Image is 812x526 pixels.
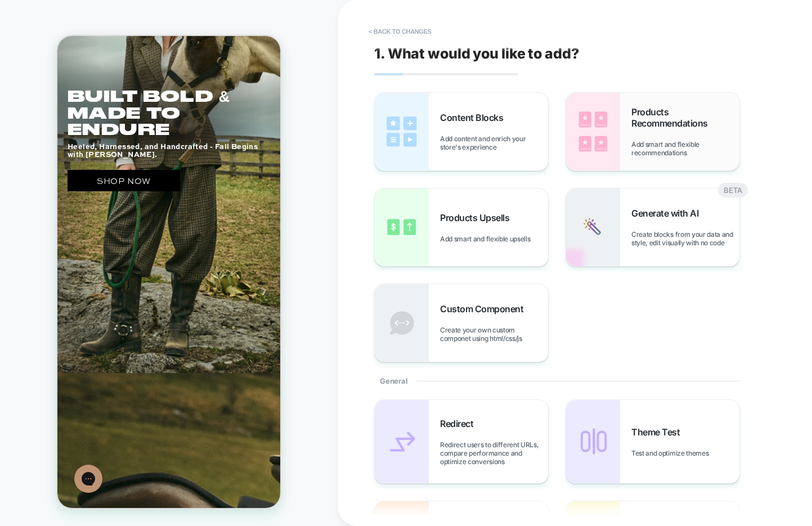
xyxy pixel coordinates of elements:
p: Heeled, Harnessed, and Handcrafted - Fall Begins with [PERSON_NAME]. [10,106,213,123]
span: Add content and enrich your store's experience [440,134,548,151]
iframe: Gorgias live chat messenger [11,425,51,461]
span: Add smart and flexible upsells [440,235,536,243]
span: Add smart and flexible recommendations [631,140,739,157]
span: Products Recommendations [631,106,739,129]
button: < Back to changes [363,23,437,41]
span: Create blocks from your data and style, edit visually with no code [631,230,739,247]
span: Theme Test [631,426,685,438]
span: Create your own custom componet using html/css/js [440,326,548,343]
span: Test and optimize themes [631,449,714,457]
span: Content Blocks [440,112,509,123]
span: 1. What would you like to add? [374,45,579,62]
span: Products Upsells [440,212,515,223]
h2: Built Bold & Made to Endure [10,53,213,103]
span: Redirect users to different URLs, compare performance and optimize conversions [440,440,548,466]
div: General [374,362,740,399]
div: Shop Now [10,134,123,155]
div: BETA [718,183,748,197]
span: Redirect [440,418,479,429]
span: Custom Component [440,303,529,314]
span: Generate with AI [631,208,704,219]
